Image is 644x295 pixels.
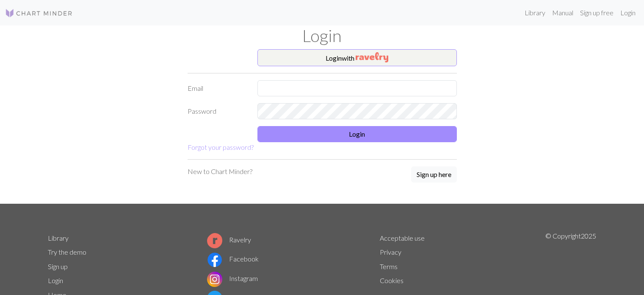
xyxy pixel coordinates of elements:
img: Instagram logo [207,272,222,287]
label: Email [182,80,252,96]
a: Privacy [380,248,401,256]
img: Facebook logo [207,252,222,267]
label: Password [182,103,252,119]
a: Ravelry [207,236,251,244]
h1: Login [43,25,602,46]
button: Loginwith [257,49,457,66]
img: Logo [5,8,73,18]
a: Login [617,4,639,21]
a: Library [48,234,69,242]
a: Manual [549,4,577,21]
a: Instagram [207,274,258,282]
a: Sign up [48,262,68,270]
button: Login [257,126,457,142]
a: Cookies [380,276,404,284]
a: Library [521,4,549,21]
button: Sign up here [411,166,457,183]
a: Terms [380,262,398,270]
a: Sign up here [411,166,457,183]
img: Ravelry [356,52,388,62]
a: Acceptable use [380,234,425,242]
img: Ravelry logo [207,233,222,248]
a: Facebook [207,255,259,263]
a: Forgot your password? [188,143,254,151]
a: Login [48,276,63,284]
p: New to Chart Minder? [188,166,252,177]
a: Try the demo [48,248,86,256]
a: Sign up free [577,4,617,21]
